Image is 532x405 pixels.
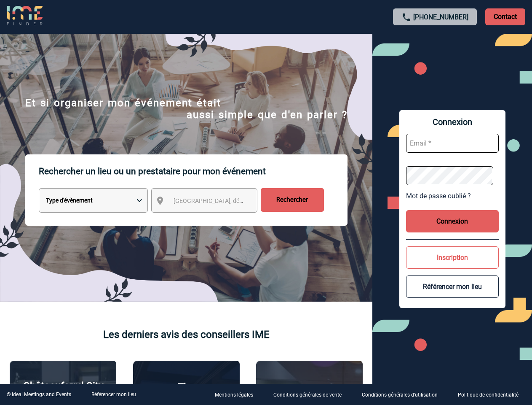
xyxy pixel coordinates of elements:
a: Mot de passe oublié ? [406,192,499,200]
a: Conditions générales de vente [267,391,355,399]
p: Mentions légales [215,392,253,398]
a: Conditions générales d'utilisation [355,391,451,399]
a: Politique de confidentialité [451,391,532,399]
img: call-24-px.png [401,12,412,22]
button: Connexion [406,210,499,232]
input: Email * [406,134,499,153]
button: Référencer mon lieu [406,275,499,298]
p: The [GEOGRAPHIC_DATA] [138,381,235,405]
p: Agence 2ISD [281,382,338,394]
button: Inscription [406,246,499,269]
p: Politique de confidentialité [458,392,519,398]
span: Connexion [406,117,499,127]
p: Rechercher un lieu ou un prestataire pour mon événement [39,154,348,188]
div: © Ideal Meetings and Events [7,391,71,397]
a: Mentions légales [208,391,267,399]
p: Châteauform' City [GEOGRAPHIC_DATA] [14,380,112,404]
a: [PHONE_NUMBER] [413,13,468,21]
p: Conditions générales de vente [273,392,342,398]
p: Contact [485,8,525,25]
p: Conditions générales d'utilisation [362,392,438,398]
a: Référencer mon lieu [91,391,136,397]
span: [GEOGRAPHIC_DATA], département, région... [174,197,291,204]
input: Rechercher [261,188,324,212]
